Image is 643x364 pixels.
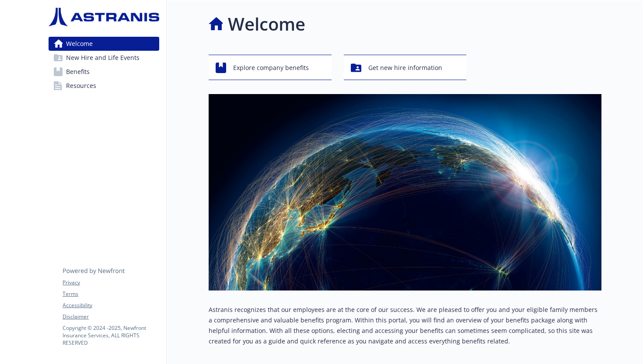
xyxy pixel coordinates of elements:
span: New Hire and Life Events [66,51,140,65]
span: Get new hire information [368,59,442,76]
button: Get new hire information [344,55,467,80]
img: overview page banner [209,94,601,290]
a: Accessibility [63,301,159,309]
a: Privacy [63,279,159,287]
p: Copyright © 2024 - 2025 , Newfront Insurance Services, ALL RIGHTS RESERVED [63,324,159,346]
a: New Hire and Life Events [49,51,159,65]
span: Resources [66,79,96,93]
span: Benefits [66,65,90,79]
span: Explore company benefits [233,59,309,76]
a: Benefits [49,65,159,79]
a: Welcome [49,37,159,51]
a: Disclaimer [63,313,159,321]
a: Terms [63,290,159,298]
span: Welcome [66,37,93,51]
a: Resources [49,79,159,93]
button: Explore company benefits [209,55,332,80]
p: Astranis recognizes that our employees are at the core of our success. We are pleased to offer yo... [209,304,601,346]
h1: Welcome [228,11,305,37]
